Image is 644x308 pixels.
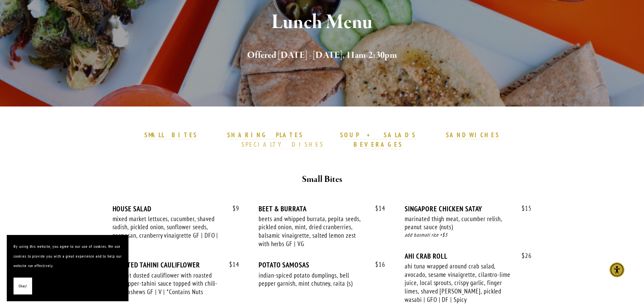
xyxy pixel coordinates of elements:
div: marinated thigh meat, cucumber relish, peanut sauce (nuts) [405,215,512,231]
span: 14 [222,261,239,268]
span: $ [233,204,236,212]
span: 26 [515,252,532,260]
strong: SPECIALTY DISHES [241,140,324,148]
div: indian-spiced potato dumplings, bell pepper garnish, mint chutney, raita (s) [259,271,366,288]
button: Okay! [14,278,32,295]
a: BEVERAGES [354,140,403,149]
p: By using this website, you agree to our use of cookies. We use cookies to provide you with a grea... [14,242,122,271]
div: BEET & BURRATA [259,205,385,213]
div: beets and whipped burrata, pepita seeds, pickled onion, mint, dried cranberries, balsamic vinaigr... [259,215,366,248]
h1: Lunch Menu [125,11,519,33]
a: SOUP + SALADS [340,131,416,140]
strong: Small Bites [302,173,342,185]
div: ROASTED TAHINI CAULIFLOWER [113,261,239,269]
span: $ [375,260,379,268]
span: 16 [368,261,385,268]
span: Okay! [19,281,27,291]
strong: SHARING PLATES [227,131,303,139]
div: Accessibility Menu [610,262,624,277]
strong: SOUP + SALADS [340,131,416,139]
span: $ [522,204,525,212]
div: HOUSE SALAD [113,205,239,213]
a: SHARING PLATES [227,131,303,140]
div: SINGAPORE CHICKEN SATAY [405,205,531,213]
span: $ [375,204,379,212]
span: $ [522,252,525,260]
div: mixed market lettuces, cucumber, shaved radish, pickled onion, sunflower seeds, parmesan, cranber... [113,215,220,248]
span: 15 [515,205,532,212]
strong: SMALL BITES [144,131,197,139]
span: 14 [368,205,385,212]
strong: SANDWICHES [446,131,500,139]
strong: BEVERAGES [354,140,403,148]
div: ahi tuna wrapped around crab salad, avocado, sesame vinaigrette, cilantro-lime juice, local sprou... [405,262,512,304]
div: add basmati rice +$3 [405,231,531,239]
a: SANDWICHES [446,131,500,140]
div: AHI CRAB ROLL [405,252,531,260]
div: baharat dusted cauliflower with roasted red pepper-tahini sauce topped with chili-lime cashews GF... [113,271,220,296]
span: $ [229,260,233,268]
a: SPECIALTY DISHES [241,140,324,149]
a: SMALL BITES [144,131,197,140]
div: POTATO SAMOSAS [259,261,385,269]
span: 9 [226,205,239,212]
section: Cookie banner [7,235,128,301]
h2: Offered [DATE] - [DATE], 11am-2:30pm [125,48,519,63]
